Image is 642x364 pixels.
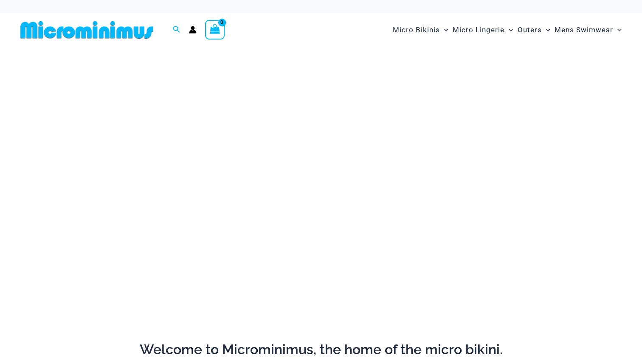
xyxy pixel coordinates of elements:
a: Mens SwimwearMenu ToggleMenu Toggle [552,17,624,43]
a: Search icon link [173,25,180,35]
span: Menu Toggle [613,19,622,41]
a: View Shopping Cart, empty [205,20,225,40]
span: Menu Toggle [440,19,448,41]
a: Account icon link [189,26,197,34]
span: Outers [518,19,542,41]
span: Mens Swimwear [555,19,613,41]
a: Micro BikinisMenu ToggleMenu Toggle [391,17,451,43]
img: MM SHOP LOGO FLAT [17,20,157,40]
a: OutersMenu ToggleMenu Toggle [515,17,552,43]
h2: Welcome to Microminimus, the home of the micro bikini. [17,341,625,358]
nav: Site Navigation [389,16,625,44]
a: Micro LingerieMenu ToggleMenu Toggle [451,17,515,43]
span: Micro Bikinis [393,19,440,41]
span: Menu Toggle [504,19,513,41]
span: Micro Lingerie [453,19,504,41]
span: Menu Toggle [542,19,550,41]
